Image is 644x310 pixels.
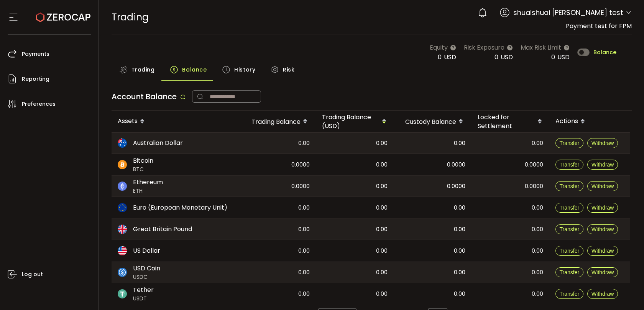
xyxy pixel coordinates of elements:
[430,43,448,52] span: Equity
[591,162,614,168] span: Withdraw
[447,160,465,169] span: 0.0000
[587,203,618,213] button: Withdraw
[376,247,388,255] span: 0.00
[133,273,160,281] span: USDC
[298,290,310,298] span: 0.00
[560,162,580,168] span: Transfer
[553,227,644,310] iframe: Chat Widget
[112,10,149,24] span: Trading
[454,225,465,234] span: 0.00
[454,247,465,255] span: 0.00
[298,247,310,255] span: 0.00
[525,182,543,191] span: 0.0000
[133,156,153,165] span: Bitcoin
[560,183,580,189] span: Transfer
[291,160,310,169] span: 0.0000
[472,113,549,130] div: Locked for Settlement
[532,247,543,255] span: 0.00
[560,226,580,232] span: Transfer
[133,225,192,234] span: Great Britain Pound
[587,181,618,191] button: Withdraw
[376,290,388,298] span: 0.00
[133,138,183,148] span: Australian Dollar
[376,182,388,191] span: 0.00
[464,43,504,52] span: Risk Exposure
[112,91,177,102] span: Account Balance
[283,62,294,77] span: Risk
[133,178,163,187] span: Ethereum
[555,160,584,170] button: Transfer
[447,182,465,191] span: 0.0000
[22,73,49,85] span: Reporting
[316,113,394,130] div: Trading Balance (USD)
[525,160,543,169] span: 0.0000
[587,160,618,170] button: Withdraw
[587,224,618,234] button: Withdraw
[118,160,127,169] img: btc_portfolio.svg
[376,268,388,277] span: 0.00
[454,290,465,298] span: 0.00
[118,225,127,234] img: gbp_portfolio.svg
[555,224,584,234] button: Transfer
[112,115,238,128] div: Assets
[133,246,160,255] span: US Dollar
[133,165,153,173] span: BTC
[557,53,570,62] span: USD
[394,115,472,128] div: Custody Balance
[298,225,310,234] span: 0.00
[501,53,513,62] span: USD
[118,182,127,191] img: eth_portfolio.svg
[376,160,388,169] span: 0.00
[133,285,154,295] span: Tether
[118,246,127,255] img: usd_portfolio.svg
[553,227,644,310] div: 聊天小组件
[551,53,555,62] span: 0
[566,22,632,30] span: Payment test for FPM
[591,183,614,189] span: Withdraw
[118,203,127,212] img: eur_portfolio.svg
[591,205,614,211] span: Withdraw
[555,138,584,148] button: Transfer
[532,268,543,277] span: 0.00
[454,203,465,212] span: 0.00
[22,269,43,280] span: Log out
[532,290,543,298] span: 0.00
[291,182,310,191] span: 0.0000
[376,203,388,212] span: 0.00
[587,138,618,148] button: Withdraw
[555,181,584,191] button: Transfer
[298,268,310,277] span: 0.00
[133,203,227,212] span: Euro (European Monetary Unit)
[444,53,456,62] span: USD
[118,289,127,298] img: usdt_portfolio.svg
[454,139,465,148] span: 0.00
[454,268,465,277] span: 0.00
[298,139,310,148] span: 0.00
[22,98,56,110] span: Preferences
[532,225,543,234] span: 0.00
[532,139,543,148] span: 0.00
[133,295,154,303] span: USDT
[376,225,388,234] span: 0.00
[118,138,127,148] img: aud_portfolio.svg
[376,139,388,148] span: 0.00
[495,53,498,62] span: 0
[438,53,442,62] span: 0
[298,203,310,212] span: 0.00
[238,115,316,128] div: Trading Balance
[131,62,155,77] span: Trading
[560,205,580,211] span: Transfer
[555,203,584,213] button: Transfer
[118,268,127,277] img: usdc_portfolio.svg
[521,43,561,52] span: Max Risk Limit
[560,140,580,146] span: Transfer
[22,48,49,60] span: Payments
[532,203,543,212] span: 0.00
[513,7,623,18] span: shuaishuai [PERSON_NAME] test
[591,140,614,146] span: Withdraw
[593,50,616,55] span: Balance
[133,264,160,273] span: USD Coin
[234,62,255,77] span: History
[549,115,630,128] div: Actions
[182,62,207,77] span: Balance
